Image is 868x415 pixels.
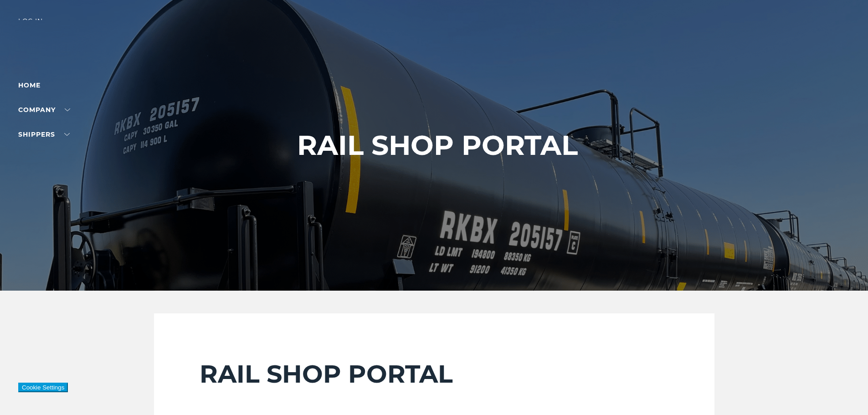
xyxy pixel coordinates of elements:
h2: RAIL SHOP PORTAL [200,359,669,389]
button: Cookie Settings [18,383,68,392]
img: kbx logo [400,18,468,58]
a: SHIPPERS [18,130,70,138]
div: Log in [18,18,55,31]
a: Home [18,81,41,89]
h1: RAIL SHOP PORTAL [297,130,578,161]
a: Company [18,106,70,114]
